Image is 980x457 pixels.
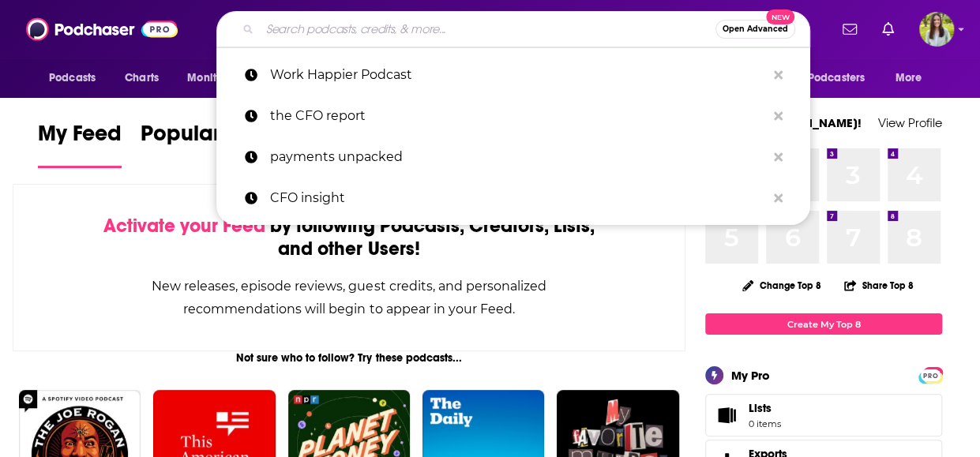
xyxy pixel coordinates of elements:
[733,275,831,295] button: Change Top 8
[92,275,606,320] div: New releases, episode reviews, guest credits, and personalized recommendations will begin to appe...
[92,215,606,260] div: by following Podcasts, Creators, Lists, and other Users!
[731,368,770,383] div: My Pro
[705,313,942,335] a: Create My Top 8
[13,351,685,365] div: Not sure who to follow? Try these podcasts...
[749,401,781,415] span: Lists
[921,369,940,380] a: PRO
[187,67,243,89] span: Monitoring
[919,12,954,47] button: Show profile menu
[711,404,742,426] span: Lists
[216,11,810,47] div: Search podcasts, credits, & more...
[836,16,863,43] a: Show notifications dropdown
[260,17,715,42] input: Search podcasts, credits, & more...
[896,67,922,89] span: More
[270,96,766,137] p: the CFO report
[216,54,810,96] a: Work Happier Podcast
[779,63,888,93] button: open menu
[176,63,264,93] button: open menu
[270,54,766,96] p: Work Happier Podcast
[26,14,178,44] img: Podchaser - Follow, Share and Rate Podcasts
[270,178,766,219] p: CFO insight
[921,369,940,381] span: PRO
[38,120,122,156] span: My Feed
[876,16,900,43] a: Show notifications dropdown
[38,120,122,168] a: My Feed
[125,67,159,89] span: Charts
[715,20,795,39] button: Open AdvancedNew
[216,96,810,137] a: the CFO report
[749,401,772,415] span: Lists
[766,9,794,24] span: New
[843,270,914,301] button: Share Top 8
[749,418,781,429] span: 0 items
[919,12,954,47] img: User Profile
[270,137,766,178] p: payments unpacked
[141,120,275,156] span: Popular Feed
[919,12,954,47] span: Logged in as meaghanyoungblood
[878,115,942,130] a: View Profile
[38,63,116,93] button: open menu
[141,120,275,168] a: Popular Feed
[49,67,96,89] span: Podcasts
[115,63,168,93] a: Charts
[884,63,942,93] button: open menu
[723,25,788,33] span: Open Advanced
[216,137,810,178] a: payments unpacked
[216,178,810,219] a: CFO insight
[705,394,942,436] a: Lists
[789,67,865,89] span: For Podcasters
[103,214,265,238] span: Activate your Feed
